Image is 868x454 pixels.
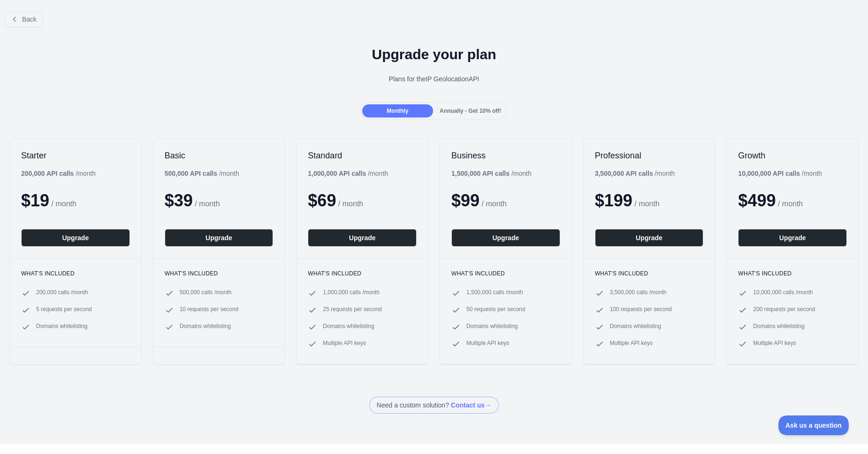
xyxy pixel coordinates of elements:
div: / month [595,169,675,178]
b: 1,000,000 API calls [308,170,366,177]
h2: Standard [308,150,417,161]
div: / month [451,169,532,178]
span: $ 69 [308,191,336,210]
h2: Business [451,150,560,161]
h2: Professional [595,150,704,161]
span: $ 99 [451,191,480,210]
span: $ 199 [595,191,632,210]
b: 3,500,000 API calls [595,170,653,177]
iframe: Toggle Customer Support [778,415,849,435]
div: / month [308,169,388,178]
b: 1,500,000 API calls [451,170,510,177]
